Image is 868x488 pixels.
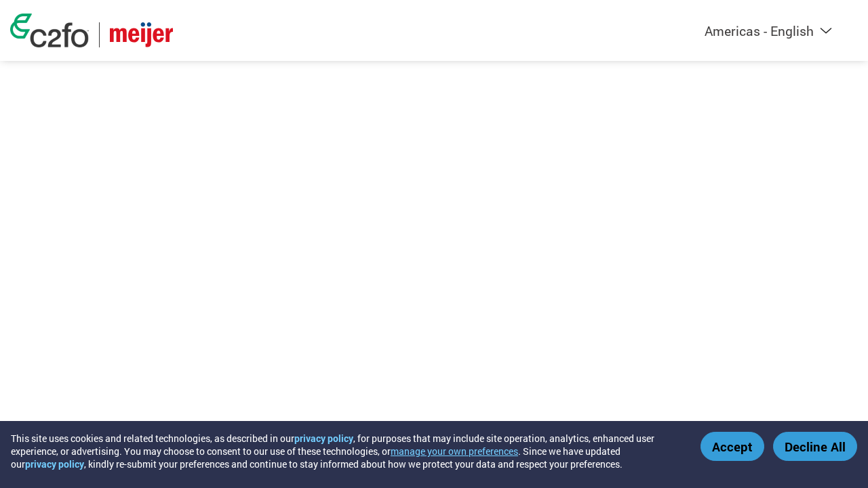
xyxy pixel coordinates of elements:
[294,432,353,445] a: privacy policy
[10,14,89,47] img: c2fo logo
[25,458,84,470] a: privacy policy
[11,432,681,470] div: This site uses cookies and related technologies, as described in our , for purposes that may incl...
[701,432,764,461] button: Accept
[391,445,518,458] button: manage your own preferences
[773,432,857,461] button: Decline All
[110,22,173,47] img: Meijer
